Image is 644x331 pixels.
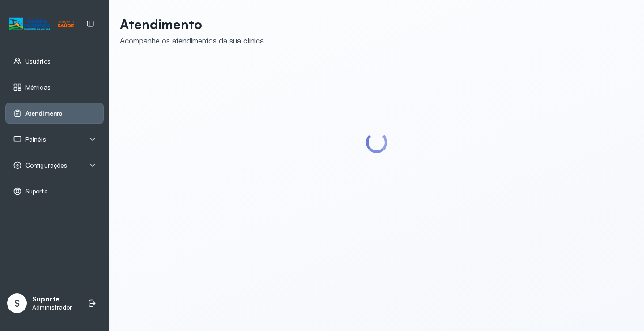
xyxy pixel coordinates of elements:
a: Métricas [13,83,96,92]
span: Usuários [25,58,51,65]
img: Logotipo do estabelecimento [9,17,74,31]
p: Suporte [32,295,72,304]
div: Acompanhe os atendimentos da sua clínica [120,36,264,45]
span: Configurações [25,162,67,169]
span: Métricas [25,84,51,91]
p: Atendimento [120,16,264,32]
a: Usuários [13,57,96,66]
span: Suporte [25,188,48,195]
p: Administrador [32,304,72,311]
span: Painéis [25,136,46,143]
a: Atendimento [13,109,96,118]
span: Atendimento [25,110,63,117]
